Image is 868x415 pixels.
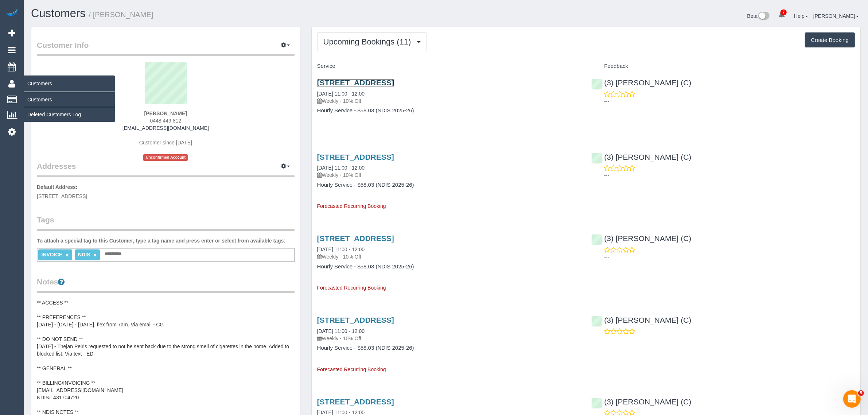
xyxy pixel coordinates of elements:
[813,13,859,19] a: [PERSON_NAME]
[24,92,115,122] ul: Customers
[317,335,581,342] p: Weekly - 10% Off
[78,252,90,257] span: NDIS
[747,13,770,19] a: Beta
[317,108,581,114] h4: Hourly Service - $58.03 (NDIS 2025-26)
[317,247,365,252] a: [DATE] 11:00 - 12:00
[604,98,855,105] p: ---
[24,75,115,92] span: Customers
[317,78,394,87] a: [STREET_ADDRESS]
[317,165,365,171] a: [DATE] 11:00 - 12:00
[37,193,87,199] span: [STREET_ADDRESS]
[144,110,187,116] strong: [PERSON_NAME]
[31,7,86,20] a: Customers
[24,92,115,107] a: Customers
[591,397,691,406] a: (3) [PERSON_NAME] (C)
[317,97,581,105] p: Weekly - 10% Off
[122,125,209,131] a: [EMAIL_ADDRESS][DOMAIN_NAME]
[775,7,789,23] a: 7
[843,390,861,408] iframe: Intercom live chat
[317,397,394,406] a: [STREET_ADDRESS]
[317,285,386,291] span: Forecasted Recurring Booking
[93,252,97,258] a: ×
[604,253,855,261] p: ---
[591,153,691,161] a: (3) [PERSON_NAME] (C)
[37,183,78,191] label: Default Address:
[143,154,188,160] span: Unconfirmed Account
[591,234,691,243] a: (3) [PERSON_NAME] (C)
[591,316,691,324] a: (3) [PERSON_NAME] (C)
[66,252,69,258] a: ×
[317,203,386,209] span: Forecasted Recurring Booking
[317,32,427,51] button: Upcoming Bookings (11)
[24,107,115,122] a: Deleted Customers Log
[604,172,855,179] p: ---
[37,276,295,293] legend: Notes
[317,234,394,243] a: [STREET_ADDRESS]
[37,237,285,244] label: To attach a special tag to this Customer, type a tag name and press enter or select from availabl...
[781,9,787,15] span: 7
[317,153,394,161] a: [STREET_ADDRESS]
[591,78,691,87] a: (3) [PERSON_NAME] (C)
[317,328,365,334] a: [DATE] 11:00 - 12:00
[317,345,581,351] h4: Hourly Service - $58.03 (NDIS 2025-26)
[139,140,192,146] span: Customer since [DATE]
[317,171,581,179] p: Weekly - 10% Off
[37,40,295,56] legend: Customer Info
[317,182,581,188] h4: Hourly Service - $58.03 (NDIS 2025-26)
[323,37,415,46] span: Upcoming Bookings (11)
[37,214,295,231] legend: Tags
[805,32,855,48] button: Create Booking
[794,13,808,19] a: Help
[41,252,62,257] span: INVOICE
[150,118,182,124] span: 0448 449 812
[89,11,153,19] small: / [PERSON_NAME]
[317,253,581,260] p: Weekly - 10% Off
[317,63,581,69] h4: Service
[317,264,581,270] h4: Hourly Service - $58.03 (NDIS 2025-26)
[317,366,386,372] span: Forecasted Recurring Booking
[858,390,864,396] span: 5
[758,12,770,21] img: New interface
[4,7,19,18] img: Automaid Logo
[317,91,365,97] a: [DATE] 11:00 - 12:00
[317,316,394,324] a: [STREET_ADDRESS]
[591,63,855,69] h4: Feedback
[604,335,855,342] p: ---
